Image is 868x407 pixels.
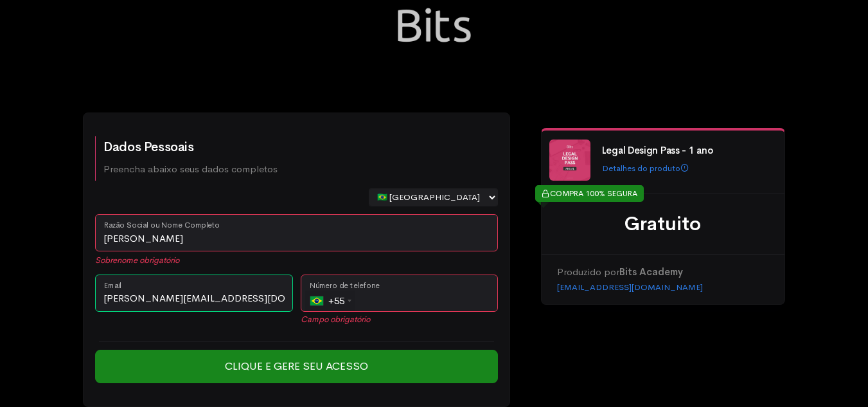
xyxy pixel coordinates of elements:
[95,350,498,383] input: Clique e Gere seu Acesso
[602,163,689,174] a: Detalhes do produto
[549,140,590,181] img: LEGAL%20DESIGN_Ementa%20Banco%20Semear%20(600%C2%A0%C3%97%C2%A0600%C2%A0px)%20(1).png
[103,140,278,154] h2: Dados Pessoais
[103,162,278,177] p: Preencha abaixo seus dados completos
[557,210,769,239] div: Gratuito
[619,266,683,278] strong: Bits Academy
[557,282,703,293] a: [EMAIL_ADDRESS][DOMAIN_NAME]
[95,214,498,251] input: Nome Completo
[602,145,773,156] h4: Legal Design Pass - 1 ano
[310,291,355,311] div: +55
[301,314,370,325] em: Campo obrigatório
[95,275,293,312] input: Email
[305,291,355,311] div: Brazil (Brasil): +55
[557,265,769,280] p: Produzido por
[535,185,644,202] div: COMPRA 100% SEGURA
[95,254,498,267] em: Sobrenome obrigatório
